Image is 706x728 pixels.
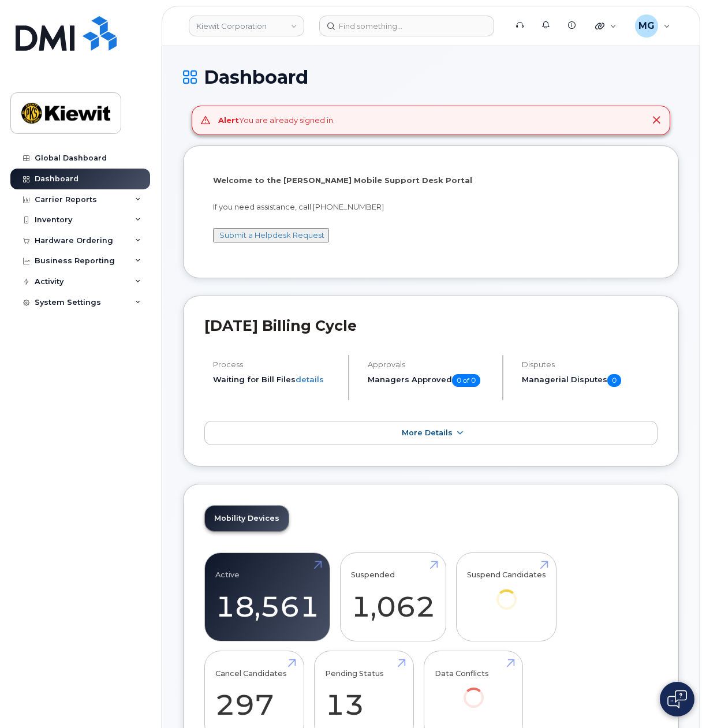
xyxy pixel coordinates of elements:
h4: Process [213,360,338,369]
a: Active 18,561 [215,559,319,635]
a: Data Conflicts [435,658,513,724]
h1: Dashboard [183,67,679,87]
h5: Managerial Disputes [522,374,658,387]
h2: [DATE] Billing Cycle [204,317,658,334]
h4: Disputes [522,360,658,369]
span: More Details [402,428,453,437]
div: You are already signed in. [218,115,335,126]
button: Submit a Helpdesk Request [213,228,329,242]
li: Waiting for Bill Files [213,374,338,385]
p: Welcome to the [PERSON_NAME] Mobile Support Desk Portal [213,175,649,186]
a: details [296,375,324,384]
h4: Approvals [368,360,493,369]
a: Suspend Candidates [467,559,546,625]
strong: Alert [218,115,239,125]
h5: Managers Approved [368,374,493,387]
span: 0 [607,374,621,387]
img: Open chat [667,690,687,708]
a: Submit a Helpdesk Request [219,230,324,240]
a: Mobility Devices [205,506,289,531]
span: 0 of 0 [452,374,480,387]
p: If you need assistance, call [PHONE_NUMBER] [213,201,649,212]
a: Suspended 1,062 [351,559,435,635]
